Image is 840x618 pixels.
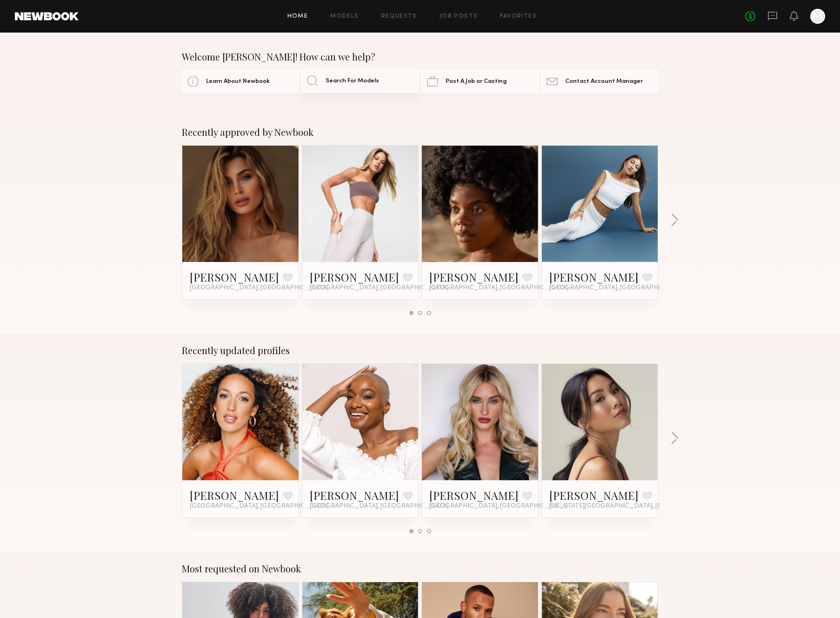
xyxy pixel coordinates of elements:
div: Recently updated profiles [182,345,658,356]
a: Requests [381,13,417,20]
a: Contact Account Manager [541,70,658,93]
a: [PERSON_NAME] [549,269,639,284]
span: [GEOGRAPHIC_DATA], [GEOGRAPHIC_DATA] [190,284,328,292]
span: [GEOGRAPHIC_DATA], [GEOGRAPHIC_DATA] [429,503,568,510]
a: [PERSON_NAME] [310,488,399,503]
span: [GEOGRAPHIC_DATA], [GEOGRAPHIC_DATA] [190,503,328,510]
a: [PERSON_NAME] [310,269,399,284]
a: [PERSON_NAME] [190,488,279,503]
a: [PERSON_NAME] [190,269,279,284]
span: [US_STATE][GEOGRAPHIC_DATA], [GEOGRAPHIC_DATA] [549,503,723,510]
a: Home [287,13,308,20]
a: Favorites [500,13,537,20]
span: [GEOGRAPHIC_DATA], [GEOGRAPHIC_DATA] [549,284,688,292]
a: [PERSON_NAME] [429,488,519,503]
div: Most requested on Newbook [182,563,658,574]
span: Learn About Newbook [206,79,270,85]
a: Learn About Newbook [182,70,299,93]
span: [GEOGRAPHIC_DATA], [GEOGRAPHIC_DATA] [310,503,448,510]
a: M [810,9,825,24]
div: Welcome [PERSON_NAME]! How can we help? [182,51,658,62]
a: [PERSON_NAME] [549,488,639,503]
a: Post A Job or Casting [421,70,539,93]
a: Search For Models [301,69,419,93]
span: [GEOGRAPHIC_DATA], [GEOGRAPHIC_DATA] [310,284,448,292]
span: Search For Models [326,78,379,84]
a: [PERSON_NAME] [429,269,519,284]
div: Recently approved by Newbook [182,127,658,138]
a: Job Posts [440,13,478,20]
a: Models [330,13,359,20]
span: [GEOGRAPHIC_DATA], [GEOGRAPHIC_DATA] [429,284,568,292]
span: Contact Account Manager [565,79,643,85]
span: Post A Job or Casting [446,79,507,85]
